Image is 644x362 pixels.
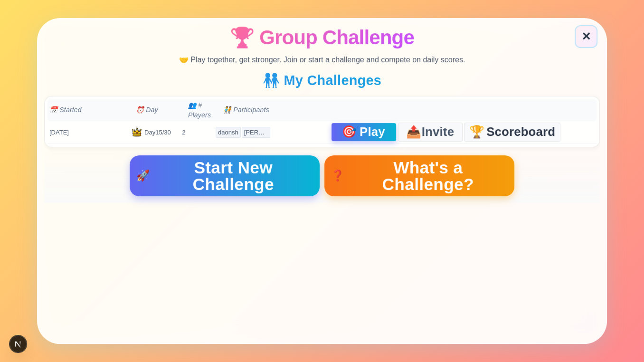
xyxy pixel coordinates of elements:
span: Start New Challenge [153,159,313,192]
img: Day 15 challenge icon [132,127,142,137]
span: shaul.daon.shop@gmail.com [242,127,270,138]
button: 🚀Start New Challenge [130,155,320,196]
div: [DATE] [49,128,131,137]
span: daonsh@gmail.com [216,127,241,138]
span: Invite [421,125,454,139]
span: ❓ [331,171,344,181]
h1: 🏆 Group Challenge [230,27,414,48]
div: 2 [182,128,215,137]
button: Invite Friends [398,123,463,142]
button: ❓What's a Challenge? [324,155,514,196]
div: 📅 Started [49,105,135,115]
span: What's a Challenge? [348,159,508,192]
span: Play [360,126,385,139]
span: 🚀 [136,171,150,181]
div: ⏰ Day [136,105,187,115]
span: 🏆 [469,126,484,139]
span: 🎯 [341,126,357,139]
span: Scoreboard [486,126,555,139]
p: 🤝 Play together, get stronger. Join or start a challenge and compete on daily scores. [179,55,465,65]
button: 🎯Play [331,124,396,142]
button: 🏆Scoreboard [464,123,560,142]
span: 📤 [406,125,421,139]
button: Back to Main Menu [575,25,597,48]
div: 🧑‍🤝‍🧑 Participants [223,105,343,115]
h3: 🧑‍🤝‍🧑 My Challenges [44,73,600,88]
span: Day 15 / 30 [144,128,171,137]
div: 👥 # Players [188,100,222,120]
